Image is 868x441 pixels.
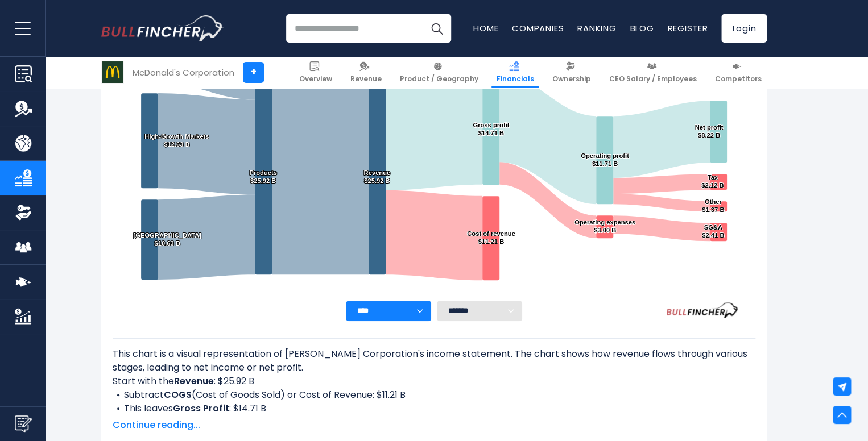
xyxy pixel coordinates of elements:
[473,22,498,34] a: Home
[574,219,635,234] text: Operating expenses $3.00 B
[243,62,264,83] a: +
[101,15,224,41] img: Bullfincher logo
[350,74,382,84] span: Revenue
[547,57,596,88] a: Ownership
[395,57,483,88] a: Product / Geography
[552,74,591,84] span: Ownership
[630,22,654,34] a: Blog
[701,174,724,189] text: Tax $2.12 B
[423,14,451,43] button: Search
[113,402,755,415] li: This leaves : $14.71 B
[710,57,767,88] a: Competitors
[249,169,277,184] text: Products $25.92 B
[497,74,534,84] span: Financials
[363,169,390,184] text: Revenue $25.92 B
[473,122,509,136] text: Gross profit $14.71 B
[133,232,201,247] text: [GEOGRAPHIC_DATA] $10.63 B
[101,15,224,41] a: Go to homepage
[144,133,209,148] text: High-Growth Markets $12.63 B
[113,16,755,301] svg: McDonald's Corporation's Income Statement Analysis: Revenue to Profit Breakdown
[174,375,214,388] b: Revenue
[294,57,337,88] a: Overview
[173,402,229,415] b: Gross Profit
[721,14,767,43] a: Login
[702,198,724,213] text: Other $1.37 B
[491,57,539,88] a: Financials
[695,124,723,139] text: Net profit $8.22 B
[467,230,515,245] text: Cost of revenue $11.21 B
[577,22,616,34] a: Ranking
[512,22,564,34] a: Companies
[113,347,755,411] div: This chart is a visual representation of [PERSON_NAME] Corporation's income statement. The chart ...
[702,224,724,239] text: SG&A $2.41 B
[15,204,32,221] img: Ownership
[102,61,123,83] img: MCD logo
[164,388,192,401] b: COGS
[113,418,755,432] span: Continue reading...
[609,74,697,84] span: CEO Salary / Employees
[604,57,702,88] a: CEO Salary / Employees
[400,74,478,84] span: Product / Geography
[133,66,234,79] div: McDonald's Corporation
[581,152,629,167] text: Operating profit $11.71 B
[299,74,332,84] span: Overview
[345,57,387,88] a: Revenue
[113,388,755,402] li: Subtract (Cost of Goods Sold) or Cost of Revenue: $11.21 B
[715,74,762,84] span: Competitors
[667,22,708,34] a: Register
